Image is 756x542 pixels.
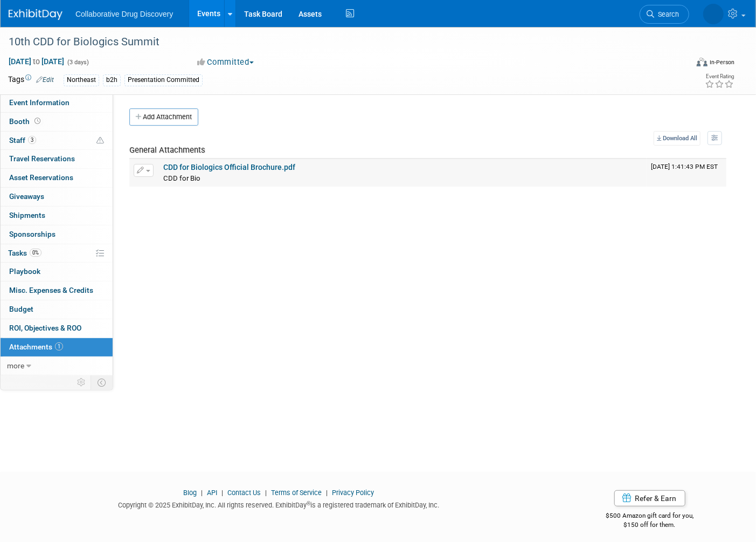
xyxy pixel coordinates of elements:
td: Personalize Event Tab Strip [72,375,91,389]
a: Booth [1,113,113,131]
td: Toggle Event Tabs [91,375,113,389]
div: 10th CDD for Biologics Summit [5,32,672,52]
div: $150 off for them. [565,520,735,530]
div: Northeast [64,74,99,86]
span: | [219,489,226,497]
a: Terms of Service [271,489,322,497]
span: Booth not reserved yet [32,117,43,125]
span: to [31,57,41,66]
td: Upload Timestamp [647,159,726,186]
span: (3 days) [66,59,89,66]
img: Format-Inperson.png [697,58,708,66]
a: Playbook [1,263,113,281]
a: Misc. Expenses & Credits [1,282,113,300]
a: Refer & Earn [614,490,685,506]
span: Search [654,10,679,18]
a: API [207,489,217,497]
span: Attachments [9,342,63,351]
a: Attachments1 [1,338,113,356]
span: Upload Timestamp [651,163,718,170]
button: Committed [194,57,258,68]
span: 0% [30,249,41,257]
span: Misc. Expenses & Credits [9,286,93,294]
div: In-Person [709,58,734,66]
a: Sponsorships [1,225,113,244]
span: Sponsorships [9,230,56,238]
a: Asset Reservations [1,169,113,187]
a: Event Information [1,94,113,112]
span: Shipments [9,211,45,219]
a: Giveaways [1,188,113,206]
div: Event Rating [705,74,734,79]
span: Playbook [9,267,40,276]
a: CDD for Biologics Official Brochure.pdf [163,163,295,171]
a: Tasks0% [1,244,113,263]
span: 3 [28,136,36,144]
div: Copyright © 2025 ExhibitDay, Inc. All rights reserved. ExhibitDay is a registered trademark of Ex... [8,498,549,510]
span: [DATE] [DATE] [8,57,65,66]
span: Potential Scheduling Conflict -- at least one attendee is tagged in another overlapping event. [96,136,104,146]
span: CDD for Bio [163,174,200,182]
span: more [7,361,24,370]
div: Event Format [627,56,734,72]
span: Staff [9,136,36,145]
span: Collaborative Drug Discovery [75,10,173,18]
div: b2h [103,74,121,86]
a: Privacy Policy [332,489,374,497]
span: Booth [9,117,43,126]
span: | [198,489,205,497]
span: Event Information [9,98,70,107]
a: Travel Reservations [1,150,113,168]
div: $500 Amazon gift card for you, [565,504,735,529]
a: ROI, Objectives & ROO [1,319,113,338]
a: Contact Us [227,489,261,497]
td: Tags [8,74,54,86]
a: more [1,357,113,375]
a: Edit [36,76,54,84]
span: Giveaways [9,192,44,201]
span: | [262,489,269,497]
span: Tasks [8,249,41,257]
span: | [323,489,330,497]
span: Asset Reservations [9,173,73,182]
a: Download All [654,131,700,146]
a: Budget [1,300,113,319]
a: Staff3 [1,132,113,150]
a: Search [640,5,689,24]
span: Budget [9,305,33,313]
button: Add Attachment [129,108,198,126]
a: Shipments [1,207,113,225]
span: General Attachments [129,145,205,155]
div: Presentation Committed [124,74,203,86]
img: ExhibitDay [9,9,63,20]
span: Travel Reservations [9,154,75,163]
sup: ® [307,500,310,506]
span: 1 [55,342,63,351]
img: Ralf Felsner [703,4,724,24]
a: Blog [183,489,197,497]
span: ROI, Objectives & ROO [9,324,81,332]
